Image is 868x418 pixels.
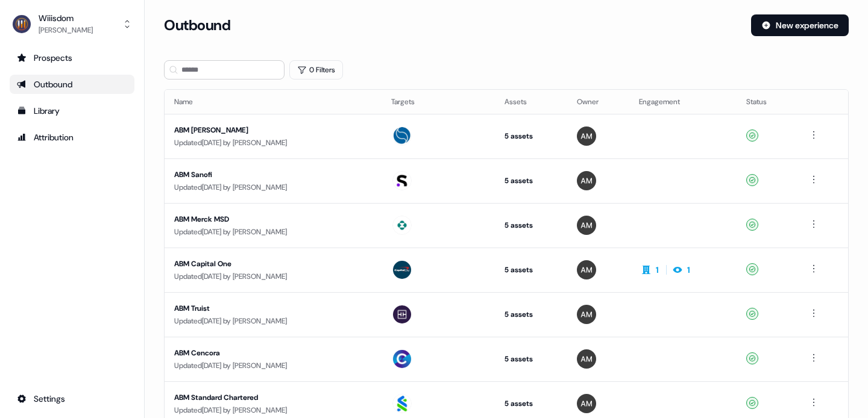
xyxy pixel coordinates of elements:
th: Name [165,90,382,114]
div: 5 assets [505,219,558,231]
div: 5 assets [505,398,558,410]
div: 5 assets [505,175,558,187]
th: Status [737,90,797,114]
div: Updated [DATE] by [PERSON_NAME] [174,404,372,416]
div: ABM Merck MSD [174,213,372,225]
h3: Outbound [164,16,230,34]
div: 1 [656,264,659,276]
div: 5 assets [505,308,558,320]
div: 5 assets [505,264,558,276]
div: Updated [DATE] by [PERSON_NAME] [174,270,372,282]
div: [PERSON_NAME] [39,24,93,36]
div: 5 assets [505,353,558,365]
img: Ailsa [577,260,596,279]
div: Library [17,105,127,117]
th: Engagement [629,90,737,114]
th: Assets [495,90,567,114]
a: Go to templates [10,101,134,120]
div: Updated [DATE] by [PERSON_NAME] [174,137,372,149]
div: Settings [17,393,127,405]
img: Ailsa [577,171,596,190]
div: ABM Standard Chartered [174,391,372,404]
div: Updated [DATE] by [PERSON_NAME] [174,181,372,193]
div: Attribution [17,131,127,143]
button: 0 Filters [289,60,343,80]
th: Owner [567,90,629,114]
div: 5 assets [505,130,558,142]
img: Ailsa [577,349,596,369]
div: ABM Sanofi [174,169,372,181]
a: Go to outbound experience [10,75,134,94]
div: Prospects [17,52,127,64]
div: Wiiisdom [39,12,93,24]
div: Updated [DATE] by [PERSON_NAME] [174,226,372,238]
img: Ailsa [577,305,596,324]
div: ABM Capital One [174,258,372,270]
button: Wiiisdom[PERSON_NAME] [10,10,134,39]
a: Go to attribution [10,128,134,147]
a: Go to prospects [10,48,134,67]
img: Ailsa [577,126,596,146]
div: ABM [PERSON_NAME] [174,124,372,136]
div: Outbound [17,78,127,90]
div: 1 [687,264,690,276]
img: Ailsa [577,394,596,413]
button: New experience [751,14,849,36]
div: Updated [DATE] by [PERSON_NAME] [174,360,372,372]
div: Updated [DATE] by [PERSON_NAME] [174,315,372,327]
a: Go to integrations [10,389,134,408]
div: ABM Truist [174,302,372,314]
div: ABM Cencora [174,347,372,359]
img: Ailsa [577,216,596,235]
th: Targets [382,90,495,114]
